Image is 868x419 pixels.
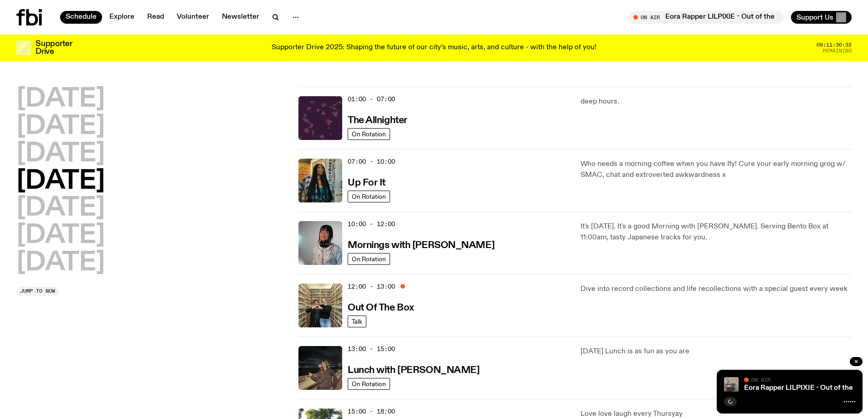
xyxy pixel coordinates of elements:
[348,128,390,140] a: On Rotation
[580,284,852,295] p: Dive into record collections and life recollections with a special guest every week
[348,116,407,125] h3: The Allnighter
[580,159,852,181] p: Who needs a morning coffee when you have Ify! Cure your early morning grog w/ SMAC, chat and extr...
[142,11,169,24] a: Read
[580,221,852,243] p: It's [DATE]. It's a good Morning with [PERSON_NAME]. Serving Bento Box at 11:00am, tasty Japanese...
[348,316,366,327] a: Talk
[348,366,479,375] h3: Lunch with [PERSON_NAME]
[629,11,784,24] button: On AirEora Rapper LILPIXIE - Out of the Box w/ [PERSON_NAME] & [PERSON_NAME]
[823,48,852,53] span: Remaining
[352,380,386,387] span: On Rotation
[580,96,852,107] p: deep hours.
[348,157,395,166] span: 07:00 - 10:00
[796,13,833,21] span: Support Us
[751,377,770,383] span: On Air
[16,223,105,248] button: [DATE]
[171,11,215,24] a: Volunteer
[352,318,362,325] span: Talk
[272,44,596,52] p: Supporter Drive 2025: Shaping the future of our city’s music, arts, and culture - with the help o...
[16,87,105,112] button: [DATE]
[60,11,102,24] a: Schedule
[298,346,342,390] img: Izzy Page stands above looking down at Opera Bar. She poses in front of the Harbour Bridge in the...
[348,345,395,353] span: 13:00 - 15:00
[348,178,385,188] h3: Up For It
[298,159,342,202] img: Ify - a Brown Skin girl with black braided twists, looking up to the side with her tongue stickin...
[16,250,105,276] button: [DATE]
[16,114,105,140] button: [DATE]
[348,378,390,390] a: On Rotation
[348,220,395,228] span: 10:00 - 12:00
[348,253,390,265] a: On Rotation
[16,169,105,194] button: [DATE]
[216,11,265,24] a: Newsletter
[348,407,395,416] span: 15:00 - 18:00
[348,364,479,375] a: Lunch with [PERSON_NAME]
[348,282,395,291] span: 12:00 - 13:00
[348,176,385,188] a: Up For It
[16,141,105,167] button: [DATE]
[298,284,342,327] img: Matt and Kate stand in the music library and make a heart shape with one hand each.
[36,40,72,56] h3: Supporter Drive
[352,193,386,200] span: On Rotation
[791,11,852,24] button: Support Us
[16,196,105,221] button: [DATE]
[20,289,55,294] span: Jump to now
[348,303,414,313] h3: Out Of The Box
[352,130,386,137] span: On Rotation
[348,114,407,125] a: The Allnighter
[817,42,852,47] span: 09:11:36:32
[104,11,140,24] a: Explore
[580,346,852,357] p: [DATE] Lunch is as fun as you are
[348,241,494,250] h3: Mornings with [PERSON_NAME]
[348,301,414,313] a: Out Of The Box
[16,287,59,296] button: Jump to now
[298,221,342,265] img: Kana Frazer is smiling at the camera with her head tilted slightly to her left. She wears big bla...
[348,95,395,103] span: 01:00 - 07:00
[348,191,390,202] a: On Rotation
[348,239,494,250] a: Mornings with [PERSON_NAME]
[352,255,386,262] span: On Rotation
